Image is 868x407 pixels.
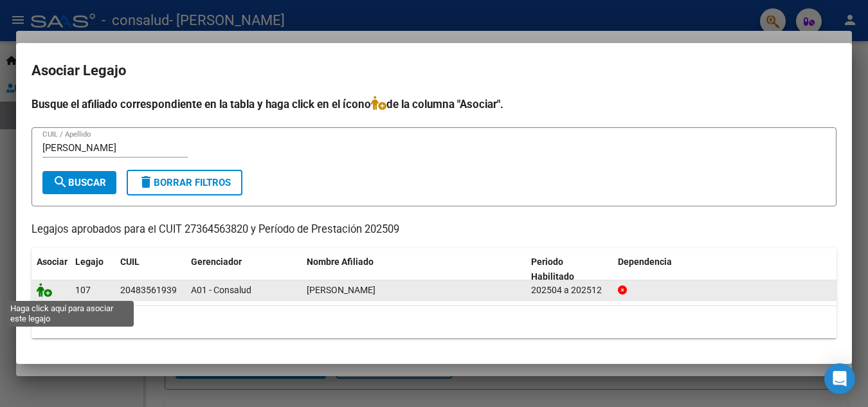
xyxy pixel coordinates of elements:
[531,257,574,282] span: Periodo Habilitado
[307,257,374,267] span: Nombre Afiliado
[127,170,242,195] button: Borrar Filtros
[526,248,613,291] datatable-header-cell: Periodo Habilitado
[307,285,375,295] span: KIFERT IVAN ISMAEL
[32,96,836,113] h4: Busque el afiliado correspondiente en la tabla y haga click en el ícono de la columna "Asociar".
[824,363,855,394] div: Open Intercom Messenger
[75,257,104,267] span: Legajo
[32,306,836,338] div: 1 registros
[186,248,302,291] datatable-header-cell: Gerenciador
[115,248,186,291] datatable-header-cell: CUIL
[32,222,836,238] p: Legajos aprobados para el CUIT 27364563820 y Período de Prestación 202509
[138,177,231,188] span: Borrar Filtros
[53,174,68,190] mat-icon: search
[37,257,68,267] span: Asociar
[613,248,837,291] datatable-header-cell: Dependencia
[32,248,70,291] datatable-header-cell: Asociar
[53,177,106,188] span: Buscar
[191,257,242,267] span: Gerenciador
[75,285,91,295] span: 107
[120,257,140,267] span: CUIL
[618,257,672,267] span: Dependencia
[138,174,154,190] mat-icon: delete
[302,248,526,291] datatable-header-cell: Nombre Afiliado
[120,283,177,298] div: 20483561939
[32,59,836,83] h2: Asociar Legajo
[42,171,116,194] button: Buscar
[531,283,608,298] div: 202504 a 202512
[191,285,251,295] span: A01 - Consalud
[70,248,115,291] datatable-header-cell: Legajo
